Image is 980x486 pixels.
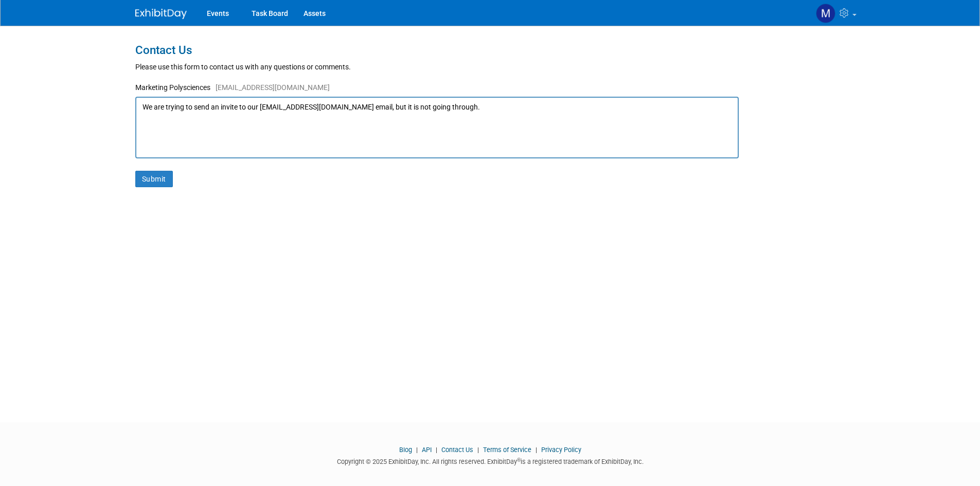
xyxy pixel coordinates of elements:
span: | [433,446,440,454]
span: | [533,446,540,454]
span: [EMAIL_ADDRESS][DOMAIN_NAME] [210,83,330,92]
span: | [475,446,482,454]
a: Privacy Policy [541,446,581,454]
div: Please use this form to contact us with any questions or comments. [135,62,845,72]
button: Submit [135,171,173,187]
a: API [422,446,432,454]
sup: ® [517,457,521,463]
img: Marketing Polysciences [816,4,835,23]
a: Blog [399,446,412,454]
h1: Contact Us [135,44,845,57]
a: Terms of Service [483,446,531,454]
a: Contact Us [441,446,473,454]
div: Marketing Polysciences [135,82,845,97]
img: ExhibitDay [135,9,187,19]
span: | [414,446,420,454]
